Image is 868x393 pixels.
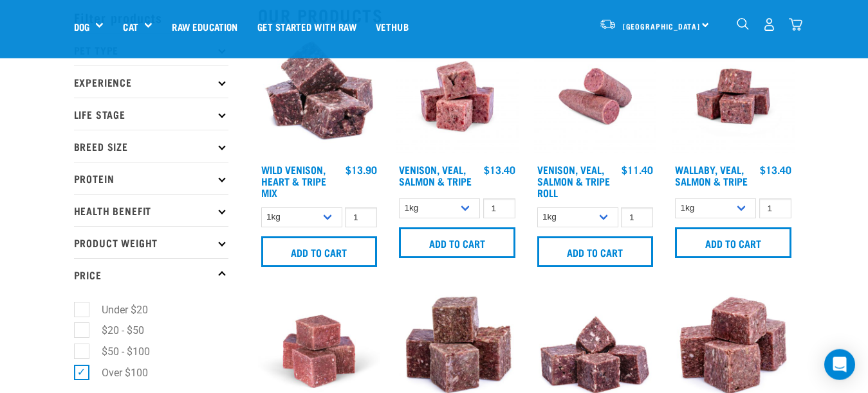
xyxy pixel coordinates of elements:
[74,258,228,290] p: Price
[672,35,795,158] img: Wallaby Veal Salmon Tripe 1642
[81,322,149,338] label: $20 - $50
[346,164,377,175] div: $13.90
[258,35,381,158] img: 1171 Venison Heart Tripe Mix 01
[261,166,326,195] a: Wild Venison, Heart & Tripe Mix
[537,166,610,195] a: Venison, Veal, Salmon & Tripe Roll
[123,19,138,34] a: Cat
[599,19,616,30] img: van-moving.png
[759,198,791,218] input: 1
[399,166,472,184] a: Venison, Veal, Salmon & Tripe
[622,164,653,175] div: $11.40
[789,18,802,31] img: home-icon@2x.png
[162,1,247,52] a: Raw Education
[675,166,748,184] a: Wallaby, Veal, Salmon & Tripe
[74,65,228,98] p: Experience
[621,207,653,227] input: 1
[762,18,776,31] img: user.png
[248,1,366,52] a: Get started with Raw
[623,24,701,28] span: [GEOGRAPHIC_DATA]
[760,164,791,175] div: $13.40
[483,198,515,218] input: 1
[824,349,855,380] div: Open Intercom Messenger
[74,130,228,162] p: Breed Size
[74,98,228,130] p: Life Stage
[81,302,153,318] label: Under $20
[81,365,153,381] label: Over $100
[399,227,515,258] input: Add to cart
[396,35,519,158] img: Venison Veal Salmon Tripe 1621
[74,162,228,194] p: Protein
[534,35,657,158] img: Venison Veal Salmon Tripe 1651
[74,226,228,258] p: Product Weight
[737,18,749,30] img: home-icon-1@2x.png
[484,164,515,175] div: $13.40
[345,207,377,227] input: 1
[366,1,418,52] a: Vethub
[74,19,89,34] a: Dog
[537,236,654,267] input: Add to cart
[675,227,791,258] input: Add to cart
[81,344,155,360] label: $50 - $100
[261,236,378,267] input: Add to cart
[74,194,228,226] p: Health Benefit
